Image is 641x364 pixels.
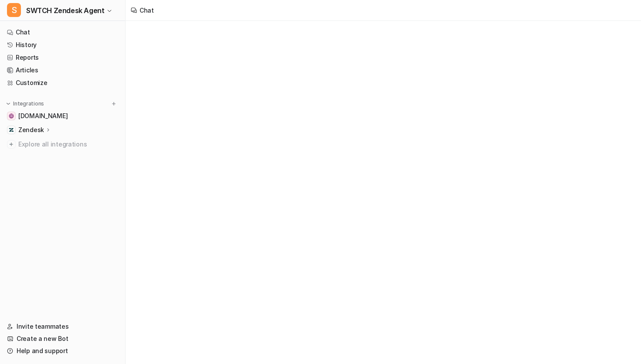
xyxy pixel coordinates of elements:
a: History [3,39,122,51]
img: swtchenergy.com [9,113,14,119]
span: [DOMAIN_NAME] [18,112,68,120]
span: Explore all integrations [18,137,118,151]
button: Integrations [3,99,47,108]
a: Create a new Bot [3,333,122,345]
p: Zendesk [18,126,44,134]
a: Invite teammates [3,320,122,333]
a: Articles [3,64,122,76]
a: Reports [3,51,122,64]
a: Chat [3,26,122,38]
img: menu_add.svg [111,101,117,107]
div: Chat [140,6,154,15]
a: Explore all integrations [3,138,122,150]
img: expand menu [5,101,11,107]
a: swtchenergy.com[DOMAIN_NAME] [3,110,122,122]
img: Zendesk [9,127,14,133]
img: explore all integrations [7,140,16,149]
span: SWTCH Zendesk Agent [26,4,104,17]
a: Help and support [3,345,122,357]
span: S [7,3,21,17]
a: Customize [3,77,122,89]
p: Integrations [13,100,44,107]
